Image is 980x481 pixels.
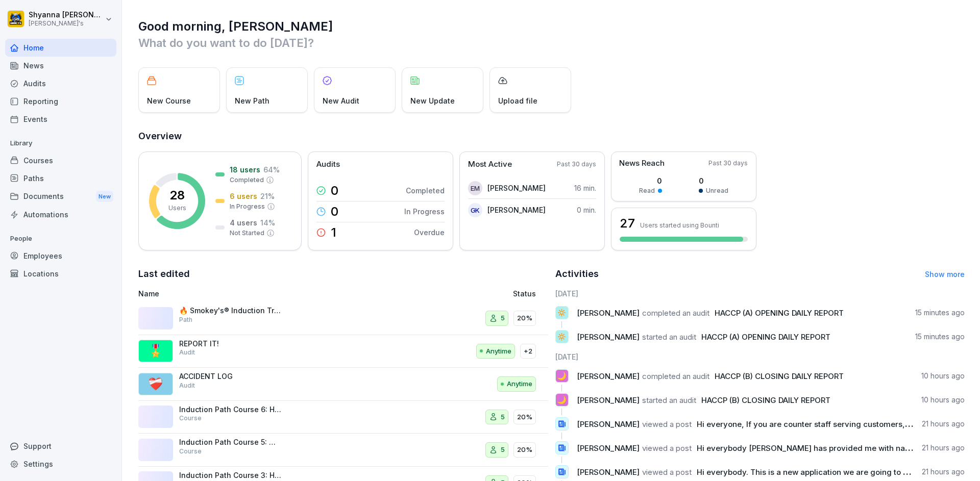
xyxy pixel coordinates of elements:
[498,95,537,106] p: Upload file
[179,339,281,348] p: REPORT IT!
[138,267,548,281] h2: Last edited
[5,92,116,110] a: Reporting
[557,160,596,169] p: Past 30 days
[642,308,709,318] span: completed an audit
[557,369,567,383] p: 🌙
[263,164,280,175] p: 64 %
[138,368,548,401] a: ❤️‍🩹ACCIDENT LOGAuditAnytime
[5,39,116,57] div: Home
[138,129,965,143] h2: Overview
[138,35,965,51] p: What do you want to do [DATE]?
[5,265,116,283] a: Locations
[468,159,512,170] p: Most Active
[513,288,536,299] p: Status
[230,229,264,238] p: Not Started
[501,412,505,422] p: 5
[642,443,692,453] span: viewed a post
[925,270,965,279] a: Show more
[148,342,163,360] p: 🎖️
[5,110,116,128] a: Events
[404,206,445,217] p: In Progress
[168,204,186,213] p: Users
[501,445,505,455] p: 5
[715,371,844,381] span: HACCP (B) CLOSING DAILY REPORT
[517,445,532,455] p: 20%
[921,395,965,405] p: 10 hours ago
[230,191,257,201] p: 6 users
[557,330,567,344] p: 🔅
[230,217,257,228] p: 4 users
[715,308,844,318] span: HACCP (A) OPENING DAILY REPORT
[922,419,965,429] p: 21 hours ago
[619,158,665,169] p: News Reach
[148,375,163,393] p: ❤️‍🩹
[323,95,359,106] p: New Audit
[179,306,281,315] p: 🔥 Smokey's® Induction Training
[708,159,748,168] p: Past 30 days
[331,185,338,197] p: 0
[640,221,719,229] p: Users started using Bounti
[557,393,567,407] p: 🌙
[577,205,596,215] p: 0 min.
[138,335,548,368] a: 🎖️REPORT IT!AuditAnytime+2
[468,203,482,217] div: GK
[577,395,640,405] span: [PERSON_NAME]
[230,175,264,185] p: Completed
[574,183,596,193] p: 16 min.
[5,206,116,223] a: Automations
[5,57,116,74] div: News
[331,226,336,239] p: 1
[179,471,281,480] p: Induction Path Course 3: Health & Safety
[577,308,640,318] span: [PERSON_NAME]
[922,467,965,477] p: 21 hours ago
[179,414,202,423] p: Course
[138,288,395,299] p: Name
[147,95,191,106] p: New Course
[487,183,546,193] p: [PERSON_NAME]
[179,438,281,447] p: Induction Path Course 5: Workplace Conduct
[316,159,340,170] p: Audits
[5,247,116,265] a: Employees
[555,267,599,281] h2: Activities
[230,164,260,175] p: 18 users
[5,151,116,169] a: Courses
[501,313,505,323] p: 5
[577,467,640,477] span: [PERSON_NAME]
[138,401,548,434] a: Induction Path Course 6: HR & Employment BasicsCourse520%
[179,372,281,381] p: ACCIDENT LOG
[5,455,116,473] a: Settings
[915,308,965,318] p: 15 minutes ago
[517,313,532,323] p: 20%
[486,346,511,357] p: Anytime
[639,175,662,186] p: 0
[138,18,965,35] h1: Good morning, [PERSON_NAME]
[29,20,103,27] p: [PERSON_NAME]'s
[230,202,265,211] p: In Progress
[487,205,546,215] p: [PERSON_NAME]
[414,227,445,238] p: Overdue
[96,191,113,202] div: New
[468,181,482,195] div: EM
[642,419,692,429] span: viewed a post
[29,11,103,19] p: Shyanna [PERSON_NAME]
[706,186,728,195] p: Unread
[639,186,655,195] p: Read
[555,288,965,299] h6: [DATE]
[260,191,275,201] p: 21 %
[507,379,532,389] p: Anytime
[5,74,116,92] div: Audits
[5,187,116,206] div: Documents
[235,95,269,106] p: New Path
[642,332,696,342] span: started an audit
[406,185,445,196] p: Completed
[577,443,640,453] span: [PERSON_NAME]
[5,169,116,187] a: Paths
[577,332,640,342] span: [PERSON_NAME]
